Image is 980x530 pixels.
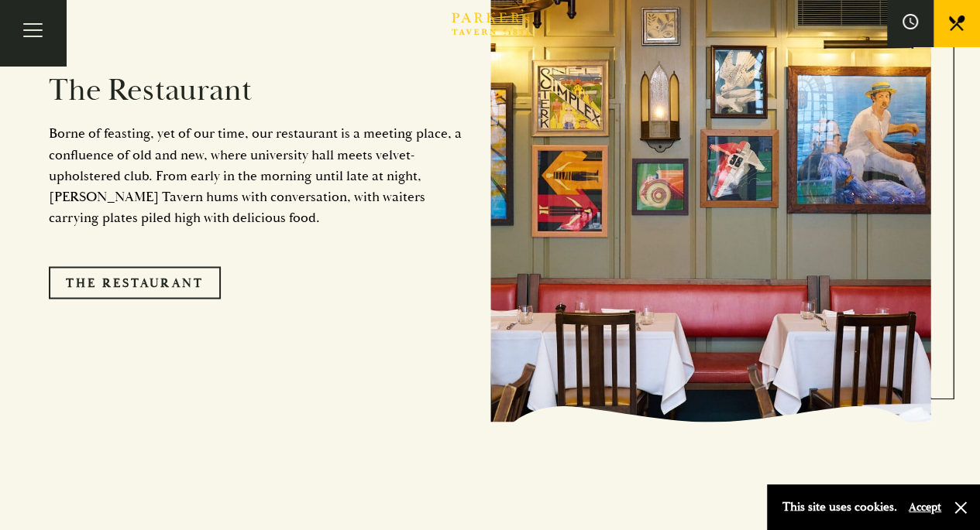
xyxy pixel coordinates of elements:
[909,500,941,515] button: Accept
[49,123,467,227] p: Borne of feasting, yet of our time, our restaurant is a meeting place, a confluence of old and ne...
[953,500,968,515] button: Close and accept
[49,72,467,109] h2: The Restaurant
[782,496,897,518] p: This site uses cookies.
[49,266,221,299] a: The Restaurant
